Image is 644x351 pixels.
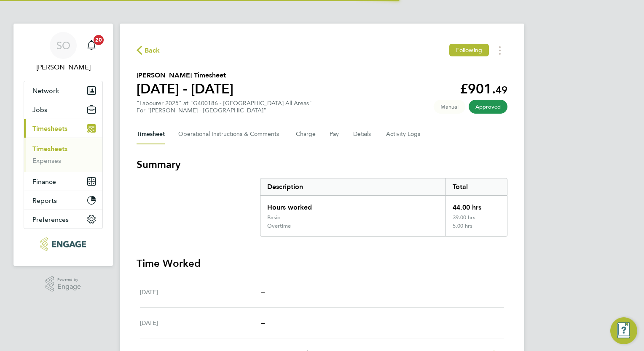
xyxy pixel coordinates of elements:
[137,45,160,56] button: Back
[145,45,160,56] span: Back
[137,124,165,144] button: Timesheet
[56,40,70,51] span: SO
[24,32,103,72] a: SO[PERSON_NAME]
[140,318,261,328] div: [DATE]
[496,84,507,96] span: 49
[610,317,637,344] button: Engage Resource Center
[32,178,56,186] span: Finance
[40,237,86,251] img: peacerecruitment-logo-retina.png
[445,223,507,236] div: 5.00 hrs
[296,124,316,144] button: Charge
[94,35,104,45] span: 20
[445,214,507,223] div: 39.00 hrs
[434,100,465,114] span: This timesheet was manually created.
[32,157,61,165] a: Expenses
[137,158,507,171] h3: Summary
[137,257,507,270] h3: Time Worked
[445,196,507,214] div: 44.00 hrs
[32,215,69,223] span: Preferences
[24,172,102,191] button: Finance
[32,125,67,133] span: Timesheets
[460,81,507,97] app-decimal: £901.
[492,44,507,57] button: Timesheets Menu
[32,87,59,95] span: Network
[445,178,507,195] div: Total
[469,100,507,114] span: This timesheet has been approved.
[261,288,265,296] span: –
[24,119,102,138] button: Timesheets
[57,283,81,290] span: Engage
[353,124,373,144] button: Details
[24,237,103,251] a: Go to home page
[260,178,445,195] div: Description
[456,46,482,54] span: Following
[449,44,489,56] button: Following
[57,276,81,283] span: Powered by
[24,81,102,100] button: Network
[267,223,291,229] div: Overtime
[140,287,261,297] div: [DATE]
[178,124,282,144] button: Operational Instructions & Comments
[260,178,507,237] div: Summary
[24,191,102,210] button: Reports
[267,214,280,221] div: Basic
[137,107,312,114] div: For "[PERSON_NAME] - [GEOGRAPHIC_DATA]"
[83,32,100,59] a: 20
[13,24,113,266] nav: Main navigation
[137,100,312,114] div: "Labourer 2025" at "G400186 - [GEOGRAPHIC_DATA] All Areas"
[137,70,233,80] h2: [PERSON_NAME] Timesheet
[46,276,81,292] a: Powered byEngage
[32,197,57,205] span: Reports
[32,145,67,153] a: Timesheets
[137,80,233,97] h1: [DATE] - [DATE]
[32,106,47,114] span: Jobs
[24,138,102,172] div: Timesheets
[24,100,102,119] button: Jobs
[386,124,421,144] button: Activity Logs
[330,124,340,144] button: Pay
[261,319,265,327] span: –
[24,62,103,72] span: Scott O'Malley
[24,210,102,229] button: Preferences
[260,196,445,214] div: Hours worked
